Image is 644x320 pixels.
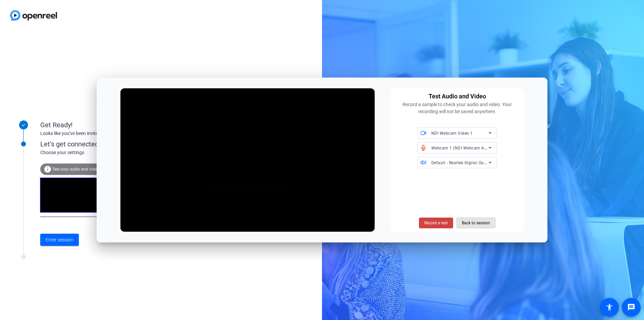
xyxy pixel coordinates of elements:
[627,303,635,311] mat-icon: message
[431,160,529,165] span: Default - Realtek Digital Output (Realtek(R) Audio)
[44,165,52,173] mat-icon: info
[40,149,188,156] div: Choose your settings
[40,130,174,137] div: Looks like you've been invited to join
[457,218,495,228] button: Back to session
[462,217,490,229] span: Back to session
[431,145,495,150] span: Webcam 1 (NDI Webcam Audio)
[46,236,73,243] span: Enter session
[605,303,613,311] mat-icon: accessibility
[419,218,453,228] button: Record a test
[394,101,520,115] div: Record a sample to check your audio and video. Your recording will not be saved anywhere.
[424,220,448,226] span: Record a test
[40,120,174,130] div: Get Ready!
[429,92,486,101] div: Test Audio and Video
[40,139,188,149] div: Let's get connected.
[52,167,99,172] span: Test your audio and video
[431,131,473,136] span: NDI Webcam Video 1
